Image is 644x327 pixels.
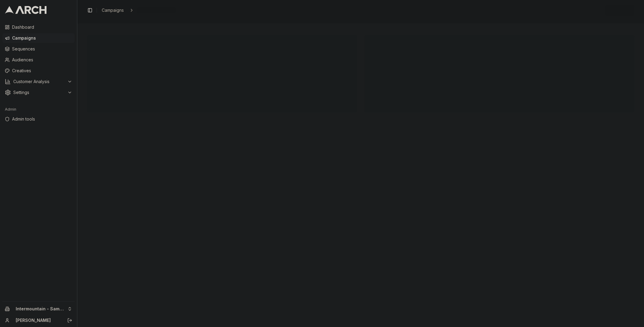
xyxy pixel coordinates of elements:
[2,55,75,65] a: Audiences
[99,6,126,15] a: Campaigns
[2,66,75,76] a: Creatives
[12,57,72,63] span: Audiences
[66,316,74,325] button: Log out
[12,24,72,30] span: Dashboard
[2,88,75,97] button: Settings
[2,114,75,124] a: Admin tools
[16,317,61,323] a: [PERSON_NAME]
[12,116,72,122] span: Admin tools
[2,22,75,32] a: Dashboard
[16,306,65,312] span: Intermountain - Same Day
[2,304,75,314] button: Intermountain - Same Day
[2,33,75,43] a: Campaigns
[102,7,124,13] span: Campaigns
[12,46,72,52] span: Sequences
[99,6,176,15] nav: breadcrumb
[2,77,75,86] button: Customer Analysis
[13,89,65,96] span: Settings
[12,68,72,74] span: Creatives
[2,105,75,114] div: Admin
[2,44,75,54] a: Sequences
[13,79,65,85] span: Customer Analysis
[12,35,72,41] span: Campaigns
